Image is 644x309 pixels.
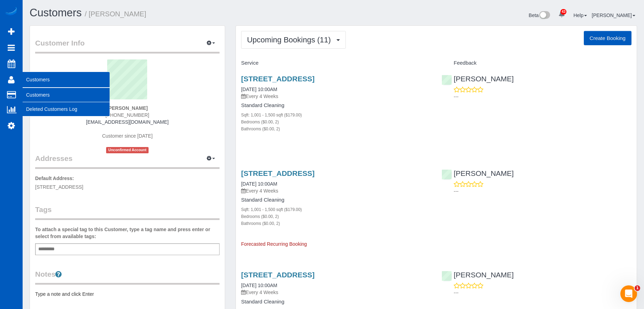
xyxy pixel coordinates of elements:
[442,169,514,177] a: [PERSON_NAME]
[23,88,110,102] a: Customers
[35,291,220,298] pre: Type a note and click Enter
[86,119,168,125] a: [EMAIL_ADDRESS][DOMAIN_NAME]
[241,299,431,305] h4: Standard Cleaning
[241,127,280,131] small: Bathrooms ($0.00, 2)
[539,11,550,20] img: New interface
[241,60,431,66] h4: Service
[23,102,110,116] a: Deleted Customers Log
[241,113,302,117] small: Sqft: 1,001 - 1,500 sqft ($179.00)
[85,10,146,18] small: / [PERSON_NAME]
[241,197,431,203] h4: Standard Cleaning
[241,241,307,247] span: Forecasted Recurring Booking
[560,9,566,15] span: 43
[102,133,152,139] span: Customer since [DATE]
[442,75,514,83] a: [PERSON_NAME]
[454,188,631,195] p: ---
[529,13,550,18] a: Beta
[35,38,220,54] legend: Customer Info
[247,35,334,44] span: Upcoming Bookings (11)
[35,204,220,220] legend: Tags
[241,207,302,212] small: Sqft: 1,001 - 1,500 sqft ($179.00)
[105,112,149,118] span: [PHONE_NUMBER]
[573,13,587,18] a: Help
[35,184,83,190] span: [STREET_ADDRESS]
[241,271,315,279] a: [STREET_ADDRESS]
[555,7,569,22] a: 43
[241,93,431,100] p: Every 4 Weeks
[241,103,431,108] h4: Standard Cleaning
[241,221,280,226] small: Bathrooms ($0.00, 2)
[454,93,631,100] p: ---
[620,285,637,302] iframe: Intercom live chat
[23,88,110,116] ul: Customers
[592,13,635,18] a: [PERSON_NAME]
[241,120,279,124] small: Bedrooms ($0.00, 2)
[35,269,220,285] legend: Notes
[35,175,74,182] label: Default Address:
[584,31,631,46] button: Create Booking
[241,289,431,296] p: Every 4 Weeks
[241,31,346,49] button: Upcoming Bookings (11)
[107,105,148,111] strong: [PERSON_NAME]
[635,285,640,291] span: 1
[241,187,431,194] p: Every 4 Weeks
[241,87,277,92] a: [DATE] 10:00AM
[35,226,220,240] label: To attach a special tag to this Customer, type a tag name and press enter or select from availabl...
[442,60,631,66] h4: Feedback
[442,271,514,279] a: [PERSON_NAME]
[30,7,82,19] a: Customers
[241,181,277,187] a: [DATE] 10:00AM
[241,75,315,83] a: [STREET_ADDRESS]
[454,289,631,296] p: ---
[241,169,315,177] a: [STREET_ADDRESS]
[23,72,110,88] span: Customers
[241,214,279,219] small: Bedrooms ($0.00, 2)
[241,283,277,288] a: [DATE] 10:00AM
[106,147,149,153] span: Unconfirmed Account
[4,7,18,17] img: Automaid Logo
